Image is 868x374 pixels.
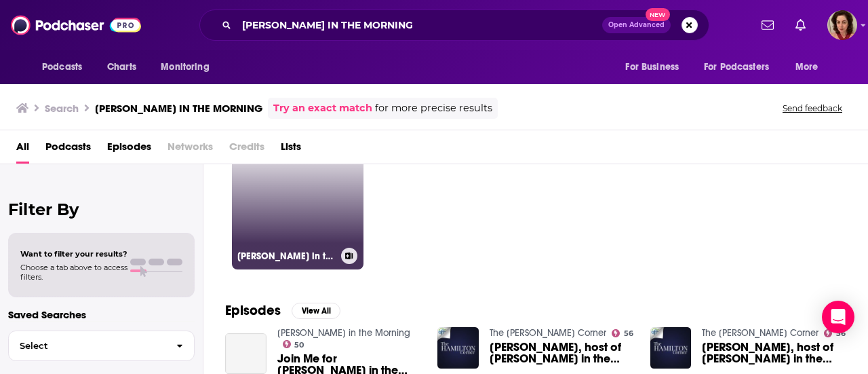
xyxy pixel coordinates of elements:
div: Open Intercom Messenger [822,301,854,333]
span: Open Advanced [608,22,665,29]
img: Jenna Ellis, host of Jenna Ellis in the Morning, steps into “The Corner.” [437,327,479,369]
span: Networks [167,136,213,164]
h2: Episodes [225,302,281,319]
a: Podcasts [45,136,91,164]
input: Search podcasts, credits, & more... [237,14,602,36]
span: 56 [624,331,633,337]
span: for more precise results [375,100,492,116]
h3: [PERSON_NAME] IN THE MORNING [95,102,262,115]
a: Try an exact match [273,100,372,116]
span: Choose a tab above to access filters. [20,263,127,282]
button: open menu [33,54,100,80]
a: Lists [281,136,301,164]
span: For Business [625,58,679,77]
a: Episodes [107,136,151,164]
button: open menu [786,54,835,80]
span: [PERSON_NAME], host of [PERSON_NAME] in the Morning and On Demand with [PERSON_NAME] returns to “... [702,341,846,364]
img: User Profile [827,10,857,40]
button: Send feedback [778,102,846,114]
img: Podchaser - Follow, Share and Rate Podcasts [11,12,141,38]
a: The Hamilton Corner [490,327,606,339]
button: Open AdvancedNew [602,17,671,33]
span: For Podcasters [704,58,769,77]
button: Select [8,331,195,361]
img: Jenna Ellis, host of Jenna Ellis in the Morning and On Demand with Jenna Ellis returns to “The Co... [650,327,692,369]
a: 56 [612,329,633,337]
span: More [795,58,818,77]
span: Credits [229,136,264,164]
h2: Filter By [8,200,195,219]
span: [PERSON_NAME], host of [PERSON_NAME] in the Morning, steps into “The Corner.” [490,341,634,364]
a: EpisodesView All [225,302,340,319]
span: Select [9,341,165,350]
button: open menu [151,54,226,80]
span: Charts [107,58,136,77]
p: Saved Searches [8,308,195,321]
a: Jenna Ellis, host of Jenna Ellis in the Morning, steps into “The Corner.” [490,341,634,364]
h3: [PERSON_NAME] in the Morning [237,250,336,262]
a: Jenna Ellis, host of Jenna Ellis in the Morning and On Demand with Jenna Ellis returns to “The Co... [702,341,846,364]
button: open menu [616,54,696,80]
a: Show notifications dropdown [756,14,779,37]
button: View All [292,303,340,319]
a: Charts [98,54,144,80]
span: New [646,8,670,21]
a: The Hamilton Corner [702,327,818,339]
a: Jenna Ellis in the Morning [277,327,410,339]
h3: Search [45,102,79,115]
span: 56 [836,331,846,337]
a: 50 [283,340,304,348]
button: Show profile menu [827,10,857,40]
span: 50 [294,342,304,348]
span: Monitoring [161,58,209,77]
a: Show notifications dropdown [790,14,811,37]
span: Podcasts [42,58,82,77]
span: Logged in as hdrucker [827,10,857,40]
button: open menu [695,54,789,80]
a: All [16,136,29,164]
span: Want to filter your results? [20,249,127,259]
a: 50[PERSON_NAME] in the Morning [232,138,363,269]
div: Search podcasts, credits, & more... [199,10,709,41]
